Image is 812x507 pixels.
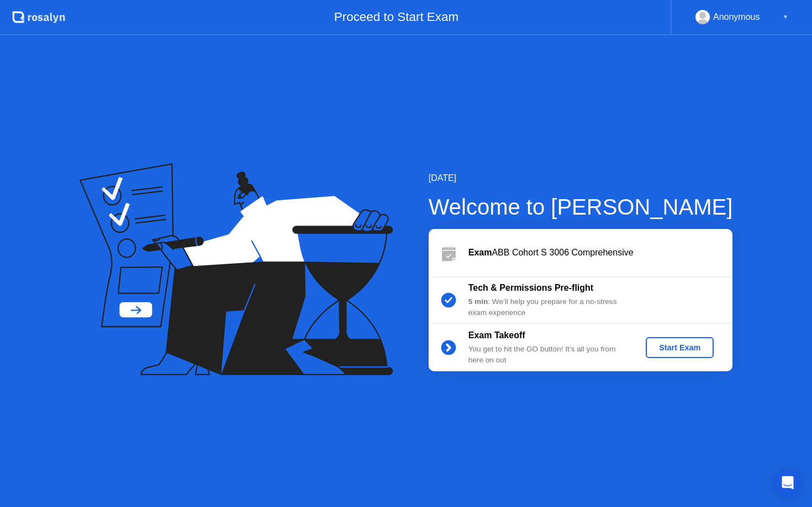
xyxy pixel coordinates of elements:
[468,246,732,259] div: ABB Cohort S 3006 Comprehensive
[783,10,788,24] div: ▼
[646,337,714,358] button: Start Exam
[713,10,760,24] div: Anonymous
[468,248,492,257] b: Exam
[429,190,733,223] div: Welcome to [PERSON_NAME]
[468,344,628,366] div: You get to hit the GO button! It’s all you from here on out
[774,469,801,496] div: Open Intercom Messenger
[650,343,709,352] div: Start Exam
[468,297,488,306] b: 5 min
[429,172,733,185] div: [DATE]
[468,296,628,319] div: : We’ll help you prepare for a no-stress exam experience
[468,283,593,292] b: Tech & Permissions Pre-flight
[468,330,525,340] b: Exam Takeoff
